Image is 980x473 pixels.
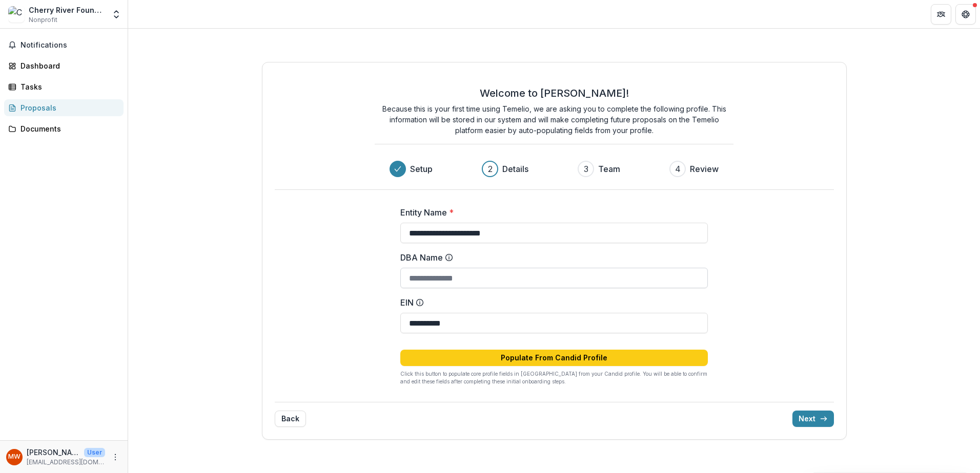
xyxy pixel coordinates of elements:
label: EIN [400,296,702,309]
a: Dashboard [4,57,124,74]
button: Get Help [955,4,976,25]
img: Cherry River Foundation [8,6,25,23]
p: [EMAIL_ADDRESS][DOMAIN_NAME] [27,458,105,467]
p: Click this button to populate core profile fields in [GEOGRAPHIC_DATA] from your Candid profile. ... [400,370,708,385]
h3: Team [598,163,620,175]
button: Populate From Candid Profile [400,350,708,366]
h2: Welcome to [PERSON_NAME]! [480,87,629,99]
button: Back [275,411,306,427]
h3: Setup [410,163,433,175]
h3: Review [690,163,719,175]
button: Partners [931,4,951,25]
p: [PERSON_NAME] [27,447,80,458]
div: 4 [675,163,681,175]
a: Tasks [4,78,124,95]
button: Notifications [4,37,124,53]
div: Cherry River Foundation [29,5,105,15]
button: Next [792,411,834,427]
p: Because this is your first time using Temelio, we are asking you to complete the following profil... [375,103,733,136]
button: More [109,451,121,463]
span: Notifications [21,41,119,50]
div: Proposals [21,102,115,113]
div: Tasks [21,81,115,92]
span: Nonprofit [29,15,57,25]
label: DBA Name [400,251,702,264]
div: 2 [488,163,493,175]
div: Mary Jane Williams [8,454,21,460]
a: Proposals [4,99,124,116]
p: User [84,448,105,457]
a: Documents [4,120,124,137]
button: Open entity switcher [109,4,124,25]
div: 3 [584,163,588,175]
h3: Details [502,163,528,175]
label: Entity Name [400,206,702,219]
div: Documents [21,123,115,134]
div: Progress [390,161,719,177]
div: Dashboard [21,60,115,71]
